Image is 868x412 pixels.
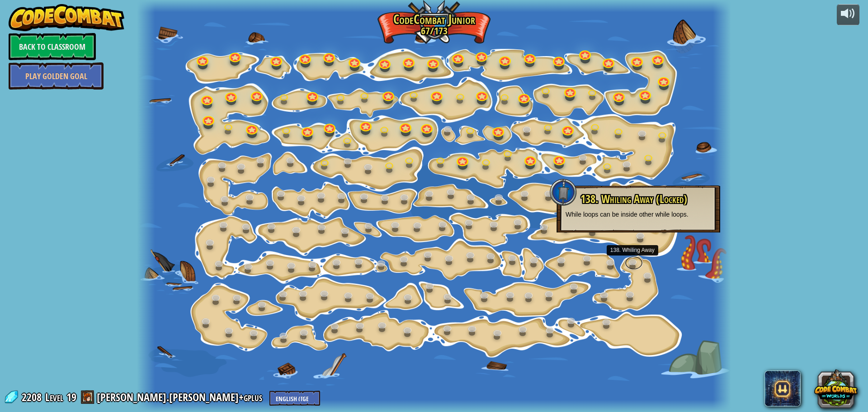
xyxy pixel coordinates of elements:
[9,62,104,90] a: Play Golden Goal
[66,390,76,404] span: 19
[837,4,859,25] button: Adjust volume
[97,390,265,404] a: [PERSON_NAME].[PERSON_NAME]+gplus
[22,390,44,404] span: 2208
[566,210,711,219] p: While loops can be inside other while loops.
[580,191,687,207] span: 138. Whiling Away (Locked)
[9,33,96,60] a: Back to Classroom
[9,4,124,31] img: CodeCombat - Learn how to code by playing a game
[45,390,63,405] span: Level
